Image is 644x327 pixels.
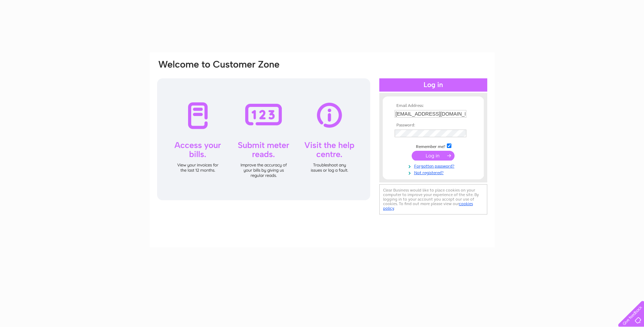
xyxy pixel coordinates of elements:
input: Submit [412,151,455,161]
th: Password: [393,123,474,128]
div: Clear Business would like to place cookies on your computer to improve your experience of the sit... [379,184,487,215]
a: cookies policy [383,201,473,211]
a: Forgotten password? [395,162,474,169]
td: Remember me? [393,142,474,149]
th: Email Address: [393,103,474,108]
a: Not registered? [395,169,474,176]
